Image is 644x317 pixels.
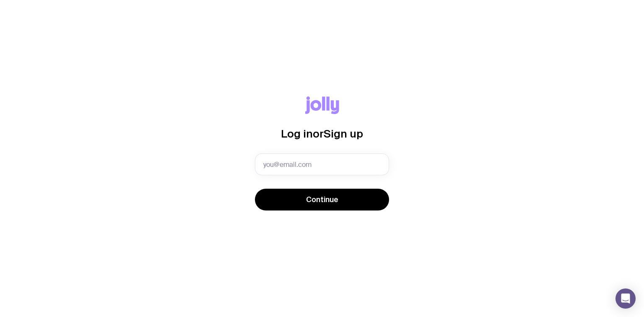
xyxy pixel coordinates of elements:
button: Continue [255,189,389,210]
span: Continue [306,195,338,205]
span: or [313,127,324,140]
span: Log in [281,127,313,140]
div: Open Intercom Messenger [615,288,636,309]
span: Sign up [324,127,363,140]
input: you@email.com [255,153,389,175]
